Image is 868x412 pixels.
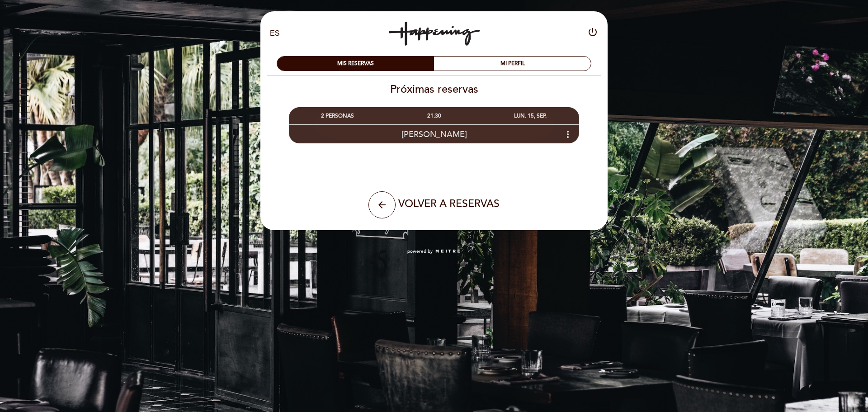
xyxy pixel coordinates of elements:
[398,198,500,210] span: VOLVER A RESERVAS
[277,57,434,71] div: MIS RESERVAS
[289,108,386,124] div: 2 PERSONAS
[482,108,579,124] div: LUN. 15, SEP.
[260,83,608,96] h2: Próximas reservas
[407,248,461,255] a: powered by
[587,27,598,41] button: power_settings_new
[386,108,482,124] div: 21:30
[587,27,598,38] i: power_settings_new
[434,57,591,71] div: MI PERFIL
[407,248,433,255] span: powered by
[435,249,461,254] img: MEITRE
[377,21,491,46] a: Happening Costanera
[377,199,387,210] i: arrow_back
[401,129,467,139] span: [PERSON_NAME]
[368,191,396,218] button: arrow_back
[562,129,573,140] i: more_vert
